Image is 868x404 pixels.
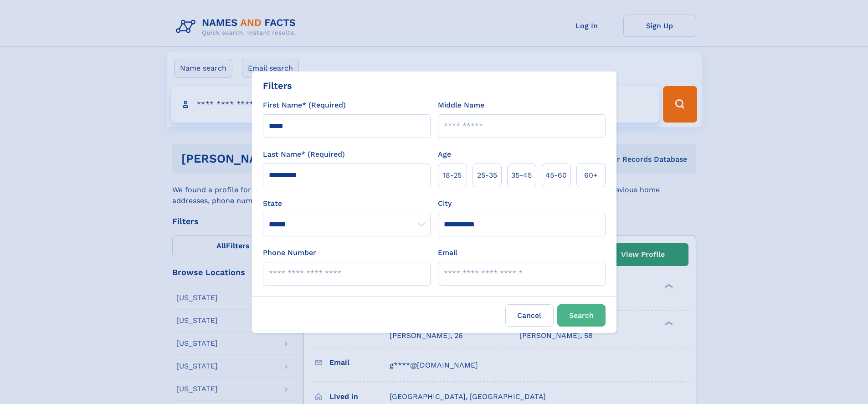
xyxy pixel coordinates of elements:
[263,100,346,111] label: First Name* (Required)
[477,170,497,181] span: 25‑35
[443,170,462,181] span: 18‑25
[438,247,457,258] label: Email
[545,170,567,181] span: 45‑60
[584,170,598,181] span: 60+
[438,149,451,160] label: Age
[438,198,452,209] label: City
[438,100,484,111] label: Middle Name
[505,304,554,327] label: Cancel
[263,198,431,209] label: State
[557,304,606,327] button: Search
[263,247,316,258] label: Phone Number
[263,79,292,92] div: Filters
[263,149,345,160] label: Last Name* (Required)
[511,170,532,181] span: 35‑45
